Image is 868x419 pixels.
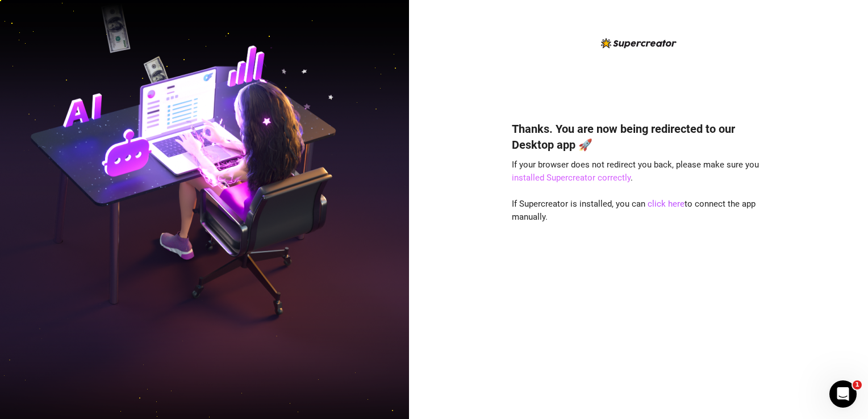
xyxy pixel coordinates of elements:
[512,160,759,183] span: If your browser does not redirect you back, please make sure you .
[829,380,857,408] iframe: Intercom live chat
[601,38,677,48] img: logo-BBDzfeDw.svg
[512,121,765,153] h4: Thanks. You are now being redirected to our Desktop app 🚀
[853,380,862,389] span: 1
[648,199,685,209] a: click here
[512,199,756,223] span: If Supercreator is installed, you can to connect the app manually.
[512,173,631,183] a: installed Supercreator correctly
